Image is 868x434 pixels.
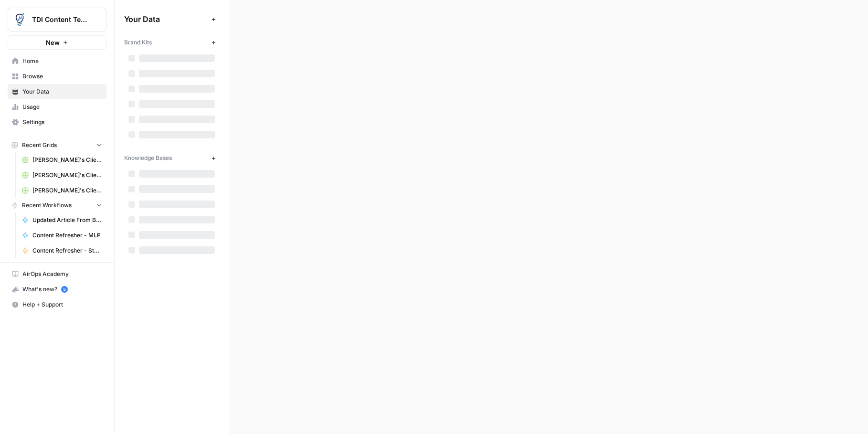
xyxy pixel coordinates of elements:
a: Usage [8,99,106,115]
img: TDI Content Team Logo [11,11,28,28]
span: Content Refresher - Stolen [32,246,102,255]
a: Content Refresher - Stolen [18,243,106,258]
a: Settings [8,115,106,130]
span: Brand Kits [124,38,152,47]
a: 5 [61,286,68,293]
span: Browse [22,72,102,81]
span: New [46,38,60,47]
a: [PERSON_NAME]'s Clients - Optimizing Content [18,152,106,168]
a: Browse [8,69,106,84]
button: What's new? 5 [8,282,106,297]
span: Home [22,57,102,65]
text: 5 [63,287,65,292]
a: [PERSON_NAME]'s Clients - New Content [18,183,106,198]
span: Content Refresher - MLP [32,231,102,240]
span: Help + Support [22,300,102,309]
a: Your Data [8,84,106,99]
span: [PERSON_NAME]'s Clients - New Content [32,186,102,195]
span: Usage [22,103,102,111]
button: Recent Grids [8,138,106,152]
a: Content Refresher - MLP [18,228,106,243]
span: AirOps Academy [22,270,102,278]
a: [PERSON_NAME]'s Clients - New Content [18,168,106,183]
span: Your Data [124,13,208,25]
span: Settings [22,118,102,127]
span: [PERSON_NAME]'s Clients - New Content [32,171,102,180]
span: Your Data [22,87,102,96]
a: Updated Article From Brief [18,212,106,228]
a: Home [8,53,106,69]
button: New [8,35,106,50]
span: Recent Workflows [22,201,72,210]
button: Help + Support [8,297,106,312]
span: [PERSON_NAME]'s Clients - Optimizing Content [32,156,102,164]
button: Workspace: TDI Content Team [8,8,106,32]
span: TDI Content Team [32,15,90,24]
span: Recent Grids [22,141,57,149]
span: Updated Article From Brief [32,216,102,224]
span: Knowledge Bases [124,154,172,162]
div: What's new? [8,282,106,296]
a: AirOps Academy [8,266,106,282]
button: Recent Workflows [8,198,106,212]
